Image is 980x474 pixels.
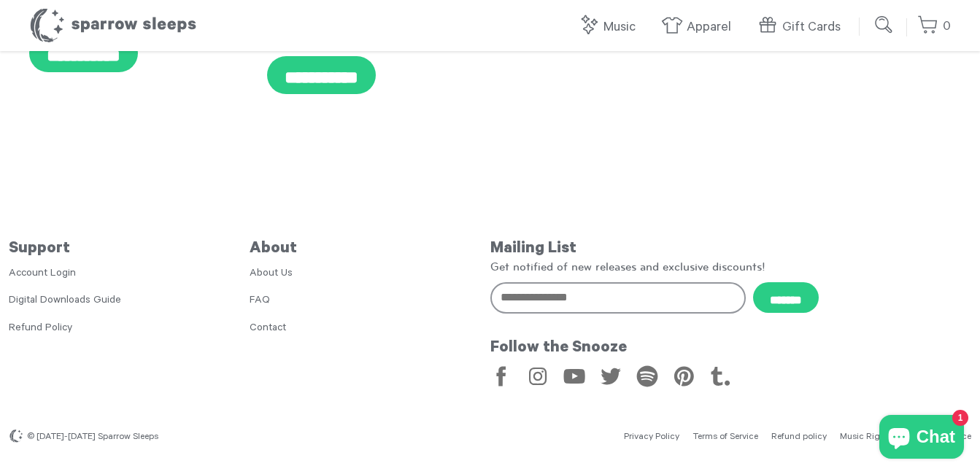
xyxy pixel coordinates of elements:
[624,432,679,443] a: Privacy Policy
[29,7,197,44] h1: Sparrow Sleeps
[757,12,848,43] a: Gift Cards
[771,432,827,443] a: Refund policy
[840,432,892,443] a: Music Rights
[917,11,951,42] a: 0
[250,323,286,335] a: Contact
[709,365,731,387] a: Tumblr
[490,365,512,387] a: Facebook
[527,365,549,387] a: Instagram
[563,365,585,387] a: YouTube
[673,365,695,387] a: Pinterest
[250,268,293,280] a: About Us
[9,295,121,307] a: Digital Downloads Guide
[870,10,899,39] input: Submit
[661,12,738,43] a: Apparel
[600,365,622,387] a: Twitter
[9,268,76,280] a: Account Login
[490,240,972,259] h5: Mailing List
[578,12,643,43] a: Music
[875,415,968,462] inbox-online-store-chat: Shopify online store chat
[636,365,658,387] a: Spotify
[250,295,270,307] a: FAQ
[250,240,490,259] h5: About
[490,259,972,275] p: Get notified of new releases and exclusive discounts!
[490,339,972,358] h5: Follow the Snooze
[27,432,158,443] span: © [DATE]-[DATE] Sparrow Sleeps
[9,323,72,335] a: Refund Policy
[9,240,250,259] h5: Support
[692,432,758,443] a: Terms of Service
